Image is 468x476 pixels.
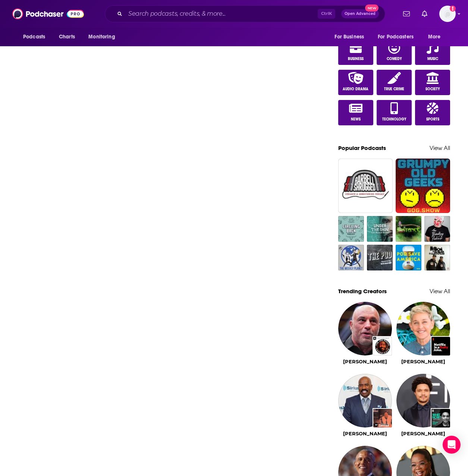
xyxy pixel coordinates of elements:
img: Ellen DeGeneres [396,302,450,356]
span: Business [348,57,364,61]
span: For Podcasters [378,32,414,42]
a: Joe Rogan [343,358,387,364]
img: Strawberry Letter [373,409,392,428]
a: Charts [54,30,79,44]
img: The Joe Rogan Experience [373,337,392,356]
span: True Crime [384,87,404,91]
div: Open Intercom Messenger [443,436,461,454]
img: Podchaser - Follow, Share and Rate Podcasts [12,7,84,21]
span: Open Advanced [345,12,376,16]
img: The Blindboy Podcast [424,216,450,242]
a: Show notifications dropdown [419,7,430,20]
img: Million Dollaz Worth Of Game [424,245,450,270]
a: Ellen DeGeneres [401,358,445,364]
div: Search podcasts, credits, & more... [105,5,385,22]
span: Technology [382,117,406,122]
a: Music [415,40,450,65]
img: User Profile [439,6,456,22]
a: Society [415,70,450,95]
a: News [338,100,373,125]
span: Audio Drama [343,87,368,91]
a: Trevor Noah [401,430,445,436]
a: Technology [377,100,412,125]
a: Show notifications dropdown [400,7,413,20]
img: What Now? with Trevor Noah [431,409,450,428]
a: Audio Drama [338,70,373,95]
img: Grumpy Old Geeks [396,159,450,213]
span: Podcasts [23,32,45,42]
span: New [365,4,379,12]
img: Under The Skin with Russell Brand [367,216,393,242]
button: Open AdvancedNew [341,9,379,18]
span: Comedy [387,57,402,61]
a: Popular Podcasts [338,144,386,151]
button: open menu [329,30,373,44]
img: Netflix Is A Daily Joke [431,337,450,356]
button: open menu [18,30,55,44]
img: Barbell Shrugged [338,159,393,213]
img: Joe Rogan [338,302,392,356]
svg: Add a profile image [450,6,456,12]
a: View All [430,144,450,151]
img: Pod Save America [396,245,421,270]
span: Sports [426,117,439,122]
img: Circling Back [338,216,364,242]
a: True Crime [377,70,412,95]
span: News [351,117,361,122]
span: More [428,32,441,42]
span: Society [425,87,440,91]
a: Comedy [377,40,412,65]
span: Music [427,57,438,61]
span: Charts [59,32,75,42]
span: Logged in as PUPPublicity [439,6,456,22]
button: open menu [83,30,125,44]
img: The Weekly Planet [338,245,364,270]
a: Steve Harvey [343,430,387,436]
img: The Pod [367,245,393,270]
img: Trevor Noah [396,374,450,428]
input: Search podcasts, credits, & more... [125,8,318,20]
a: Trending Creators [338,288,387,295]
a: View All [430,288,450,295]
span: For Business [334,32,364,42]
img: The Instance: Deep Dives for Gamers [396,216,421,242]
a: Sports [415,100,450,125]
img: Steve Harvey [338,374,392,428]
span: Monitoring [88,32,115,42]
a: Business [338,40,373,65]
button: Show profile menu [439,6,456,22]
button: open menu [423,30,450,44]
span: Ctrl K [318,9,335,19]
button: open menu [373,30,424,44]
